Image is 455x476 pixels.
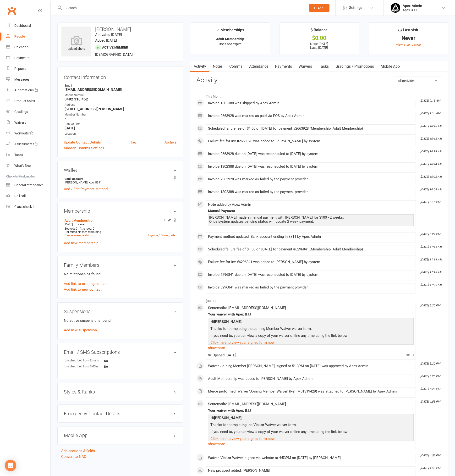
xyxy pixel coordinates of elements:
div: New prospect added: [PERSON_NAME] [208,469,414,473]
a: Add / Edit Payment Method [64,186,108,192]
p: No relationships found. [64,271,176,277]
a: Notes [209,61,226,72]
a: Flag [129,139,136,145]
strong: - [65,116,176,121]
h3: Suspensions [64,309,176,314]
a: Convert to NAC [61,454,86,459]
li: This Month [196,91,442,99]
div: Scheduled failure fee of $1.00 on [DATE] for payment #2663928 (Membership: Adult Membership) [208,127,414,131]
div: Address [65,103,176,107]
a: Archive [164,139,176,145]
div: Invoice 2663928 due on [DATE] was rescheduled to [DATE] by system [208,152,414,156]
i: [DATE] 5:16 PM [420,200,440,204]
a: Upgrade / Downgrade [147,234,175,237]
h3: Email / SMS Subscriptions [64,349,176,355]
i: [DATE] 11:09 AM [420,283,442,287]
a: Add new suspension [64,328,97,332]
i: [DATE] 10:14 AM [420,162,442,166]
a: Attendance [246,61,272,72]
div: Invoice 1302388 was skipped by Apex Admin [208,101,414,105]
div: Location [65,132,176,136]
div: Payments [14,56,29,60]
a: Update Contact Details [64,139,101,145]
div: [PERSON_NAME] made a manual payment with [PERSON_NAME] for $100 - 2 weeks. Once system updates pe... [209,216,412,224]
div: Product Sales [14,99,35,103]
div: Class check-in [14,205,35,209]
i: [DATE] 9:14 AM [420,112,440,115]
img: thumb_image1745496852.png [391,3,400,13]
div: Memberships [216,27,244,36]
strong: Bank account [65,177,174,181]
strong: No [104,365,132,368]
i: [DATE] 4:53 PM [420,454,440,457]
time: Activated [DATE] [95,33,122,37]
a: show more [208,344,414,351]
h3: Membership [64,208,176,214]
div: Dashboard [14,24,31,28]
a: Roll call [6,191,50,201]
a: Cancel membership [65,234,90,237]
a: Reports [6,63,50,74]
div: Failure fee for Inv #2663928 was added to [PERSON_NAME] by system [208,139,414,143]
i: [DATE] 11:14 AM [420,245,442,249]
h3: Contact information [64,73,176,80]
h3: Wallet [64,167,176,173]
i: [DATE] 4:53 PM [420,400,440,403]
button: Add [309,4,329,12]
div: Last visit [398,27,418,36]
h3: Mobile App [64,433,176,438]
i: [DATE] 10:15 AM [420,124,442,128]
div: Manual Payment [208,209,414,213]
li: [DATE] [196,296,442,304]
a: Gradings / Promotions [332,61,377,72]
div: Messages [14,77,29,81]
div: Gradings [14,110,28,114]
i: [DATE] 5:20 PM [420,362,440,365]
div: Payment method updated: Bank account ending in 8311 by Apex Admin [208,235,414,239]
strong: 0402 310 452 [65,97,176,101]
div: Waiver 'Joining Member [PERSON_NAME]' signed at 5:13PM on [DATE] was approved by Apex Admin [208,364,414,368]
strong: No [104,359,132,363]
span: Sent email to [EMAIL_ADDRESS][DOMAIN_NAME] [208,306,286,310]
div: Never [373,36,444,41]
div: Merge performed: Waiver 'Joining Member Waiver' (Ref: M01319429) was attached to [PERSON_NAME] by... [208,389,414,393]
div: General attendance [14,183,44,187]
a: Add link to existing contact [64,281,108,287]
div: $0.00 [284,36,355,41]
div: Invoice 6296841 was marked as failed by the payment provider [208,285,414,289]
div: Reports [14,67,26,71]
i: [DATE] 10:15 AM [420,137,442,140]
i: [DATE] 5:20 PM [420,304,440,307]
i: [DATE] 10:14 AM [420,150,442,153]
p: Thanks for completing the Visitor Waiver waiver form. [209,422,412,429]
a: Click here to view your signed form now [210,437,274,441]
a: What's New [6,160,50,171]
div: Email [65,83,176,88]
span: [DEMOGRAPHIC_DATA] [95,52,133,57]
a: Assessments [6,139,50,149]
a: Add link to new contact [64,287,102,292]
a: Clubworx [6,5,18,17]
i: [DATE] 11:13 AM [420,271,442,274]
span: Active member [102,45,128,49]
a: Add sections & fields [61,449,95,453]
i: [DATE] 5:20 PM [420,387,440,391]
span: Never [77,223,85,226]
input: Search... [63,5,303,11]
div: Mobile Number [65,93,176,98]
div: Invoice 6296841 due on [DATE] was rescheduled to [DATE] by system [208,273,414,277]
span: Settings [349,2,362,13]
div: Invoice 2663928 was marked as failed by the payment provider [208,177,414,181]
h3: Styles & Ranks [64,389,176,394]
div: Invoice 1302388 due on [DATE] was rescheduled to [DATE] by system [208,165,414,169]
a: Click here to view your signed form now [210,340,274,345]
a: Messages [6,74,50,85]
p: Hi , [209,415,412,422]
div: Workouts [14,131,29,135]
p: Thanks for completing the Joining Member Waiver waiver form. [209,326,412,333]
strong: [DATE] [65,126,176,130]
i: [DATE] 10:08 AM [420,175,442,178]
a: Calendar [6,42,50,53]
div: Unsubscribed from SMSes [65,364,104,369]
a: Add new membership [64,241,98,245]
